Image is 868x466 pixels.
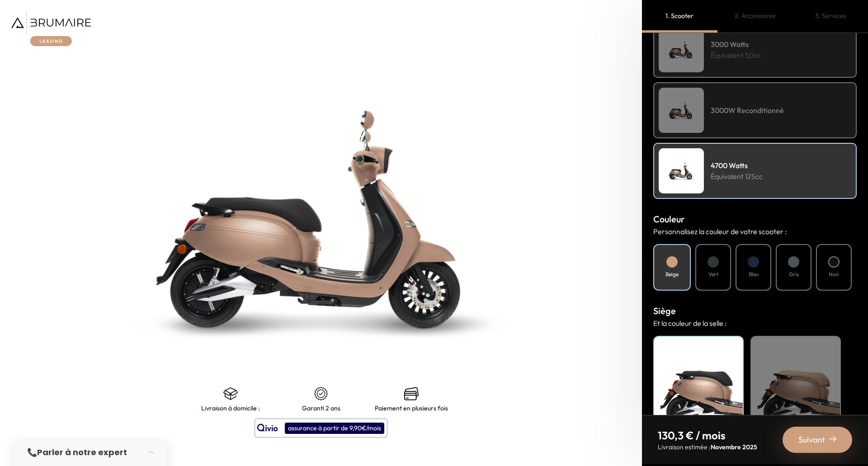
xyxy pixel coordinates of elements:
p: Livraison à domicile : [201,405,260,412]
h4: 3000W Reconditionné [711,105,784,116]
div: assurance à partir de 9,90€/mois [285,423,384,434]
h4: Beige [756,341,835,353]
img: logo qivio [257,423,278,433]
img: Brumaire Leasing [11,11,91,46]
p: Livraison estimée : [658,442,757,452]
span: Suivant [798,433,825,446]
p: Personnalisez la couleur de votre scooter : [653,226,857,237]
h4: Gris [789,270,799,278]
span: Novembre 2025 [711,443,757,451]
img: right-arrow-2.png [829,435,836,442]
img: Scooter Leasing [659,27,704,72]
h3: Siège [653,304,857,318]
h4: Noir [659,341,738,353]
p: Garanti 2 ans [302,405,340,412]
h4: Noir [829,270,840,278]
h4: 4700 Watts [711,160,763,171]
p: Équivalent 125cc [711,171,763,182]
p: Et la couleur de la selle : [653,318,857,329]
h4: 3000 Watts [711,39,761,50]
img: Scooter Leasing [659,88,704,133]
p: 130,3 € / mois [658,428,757,442]
h4: Bleu [749,270,759,278]
h4: Beige [665,270,679,278]
img: Scooter Leasing [659,148,704,193]
h3: Couleur [653,212,857,226]
img: certificat-de-garantie.png [314,386,328,401]
p: Paiement en plusieurs fois [375,405,448,412]
img: credit-cards.png [404,386,419,401]
p: Équivalent 50cc [711,50,761,61]
button: assurance à partir de 9,90€/mois [255,419,387,438]
img: shipping.png [223,386,238,401]
h4: Vert [708,270,718,278]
